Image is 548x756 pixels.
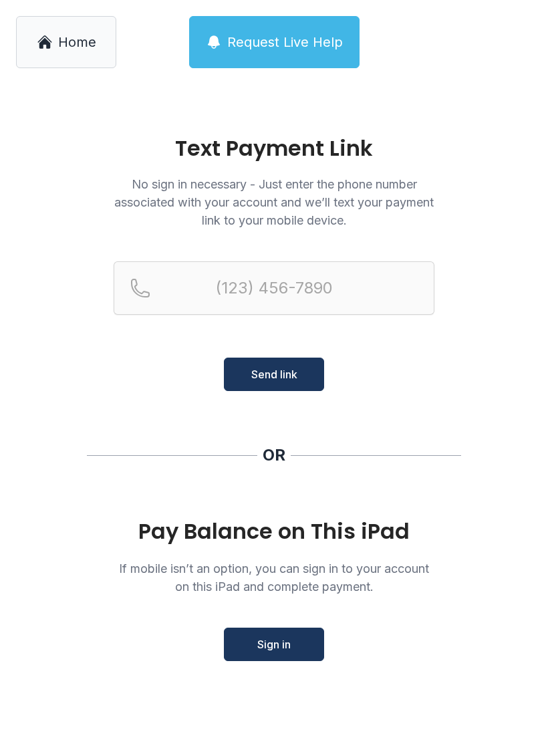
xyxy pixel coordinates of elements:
[114,559,434,596] p: If mobile isn’t an option, you can sign in to your account on this iPad and complete payment.
[58,33,96,51] span: Home
[114,261,434,315] input: Reservation phone number
[251,366,297,382] span: Send link
[114,138,434,159] h1: Text Payment Link
[257,636,291,652] span: Sign in
[263,445,285,466] div: OR
[227,33,343,51] span: Request Live Help
[114,175,434,229] p: No sign in necessary - Just enter the phone number associated with your account and we’ll text yo...
[114,519,434,543] div: Pay Balance on This iPad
